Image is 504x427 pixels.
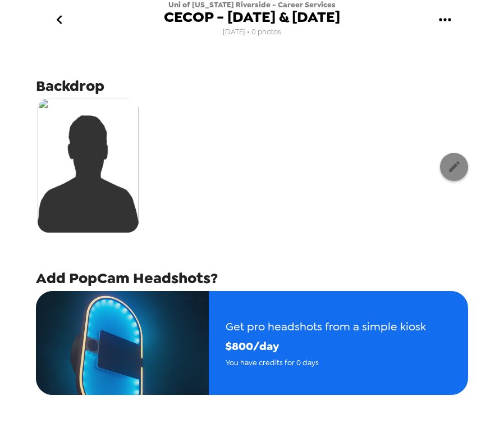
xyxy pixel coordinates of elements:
[223,25,281,40] span: [DATE] • 0 photos
[36,76,104,96] span: Backdrop
[41,2,77,38] button: go back
[226,356,426,369] span: You have credits for 0 days
[36,268,218,288] span: Add PopCam Headshots?
[226,337,426,356] span: $ 800 /day
[36,291,468,395] button: Get pro headshots from a simple kiosk$800/dayYou have credits for 0 days
[427,2,463,38] button: gallery menu
[226,317,426,337] span: Get pro headshots from a simple kiosk
[38,98,139,233] img: silhouette
[164,10,340,25] span: CECOP - [DATE] & [DATE]
[36,291,209,395] img: popcam example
